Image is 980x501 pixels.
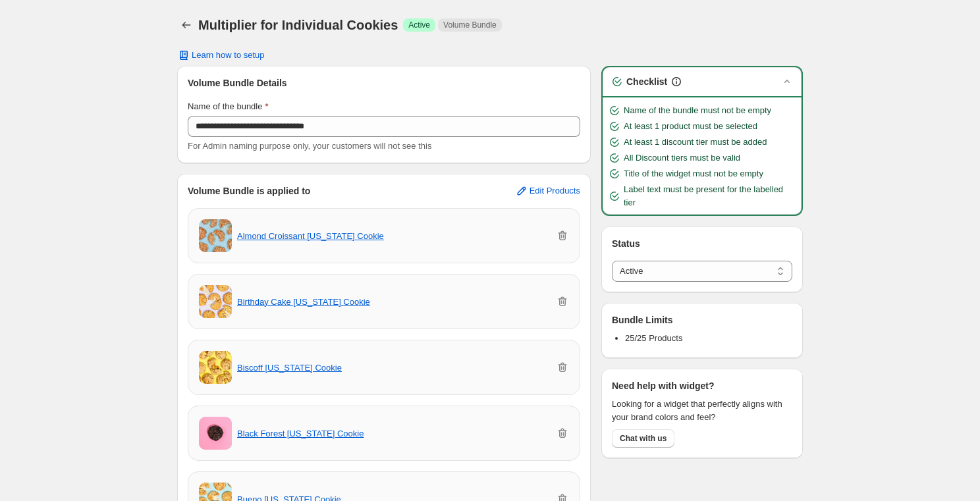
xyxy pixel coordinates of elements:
[169,46,273,65] button: Learn how to setup
[188,100,269,113] label: Name of the bundle
[188,141,431,151] span: For Admin naming purpose only, your customers will not see this
[624,183,796,209] span: Label text must be present for the labelled tier
[199,285,232,318] img: Birthday Cake New York Cookie
[625,333,682,343] span: 25/25 Products
[612,313,673,327] h3: Bundle Limits
[199,351,232,384] img: Biscoff New York Cookie
[237,363,342,373] button: Biscoff [US_STATE] Cookie
[624,167,763,180] span: Title of the widget must not be empty
[237,429,364,438] button: Black Forest [US_STATE] Cookie
[507,180,588,201] button: Edit Products
[443,20,497,30] span: Volume Bundle
[626,75,667,88] h3: Checklist
[199,417,232,450] img: Black Forest New York Cookie
[199,219,232,252] img: Almond Croissant New York Cookie
[620,433,667,444] span: Chat with us
[612,429,674,448] button: Chat with us
[237,231,384,241] button: Almond Croissant [US_STATE] Cookie
[237,297,370,307] button: Birthday Cake [US_STATE] Cookie
[192,50,265,61] span: Learn how to setup
[408,20,430,30] span: Active
[198,17,398,33] h1: Multiplier for Individual Cookies
[612,398,792,424] span: Looking for a widget that perfectly aligns with your brand colors and feel?
[188,76,580,90] h3: Volume Bundle Details
[530,186,580,196] span: Edit Products
[188,184,310,198] h3: Volume Bundle is applied to
[177,16,196,34] button: Back
[624,136,767,149] span: At least 1 discount tier must be added
[624,151,740,165] span: All Discount tiers must be valid
[624,104,771,117] span: Name of the bundle must not be empty
[612,237,792,250] h3: Status
[624,120,757,133] span: At least 1 product must be selected
[612,379,715,392] h3: Need help with widget?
